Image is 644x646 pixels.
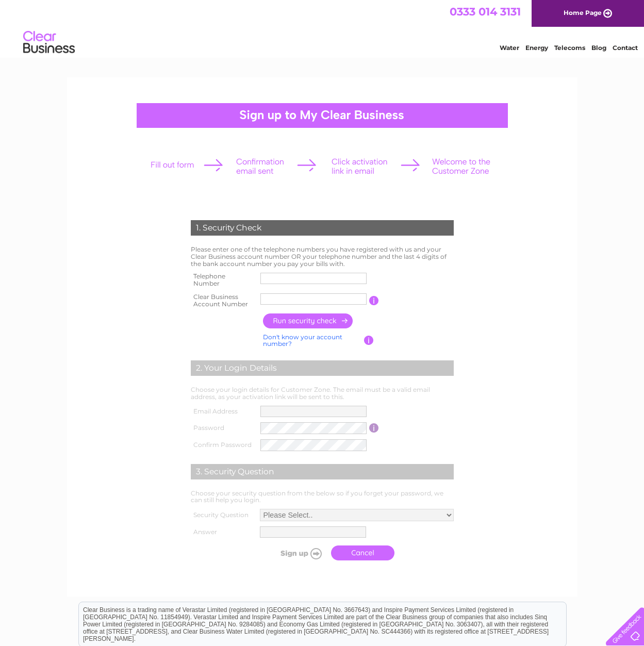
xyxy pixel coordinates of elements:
input: Submit [262,546,326,560]
a: Contact [613,44,638,52]
th: Telephone Number [188,270,258,290]
th: Clear Business Account Number [188,290,258,311]
td: Choose your security question from the below so if you forget your password, we can still help yo... [188,487,456,507]
th: Answer [188,524,257,540]
div: 2. Your Login Details [191,360,454,376]
input: Information [369,423,379,433]
div: 1. Security Check [191,220,454,236]
th: Confirm Password [188,437,258,454]
input: Information [369,296,379,305]
a: Cancel [331,545,394,560]
a: 0333 014 3131 [450,5,521,18]
th: Email Address [188,403,258,420]
img: logo.png [23,27,75,58]
input: Information [364,336,374,345]
a: Don't know your account number? [263,333,342,348]
a: Blog [591,44,606,52]
td: Choose your login details for Customer Zone. The email must be a valid email address, as your act... [188,384,456,403]
a: Energy [525,44,548,52]
a: Water [500,44,519,52]
th: Password [188,420,258,437]
a: Telecoms [554,44,585,52]
div: 3. Security Question [191,464,454,479]
td: Please enter one of the telephone numbers you have registered with us and your Clear Business acc... [188,243,456,270]
th: Security Question [188,506,257,524]
div: Clear Business is a trading name of Verastar Limited (registered in [GEOGRAPHIC_DATA] No. 3667643... [79,6,566,50]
